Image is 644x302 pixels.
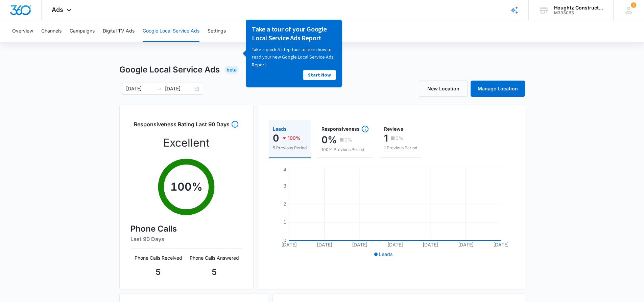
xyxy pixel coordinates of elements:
[471,81,525,97] a: Manage Location
[419,81,468,97] a: New Location
[384,145,417,151] p: 1 Previous Period
[554,5,603,10] div: account name
[281,242,297,247] tspan: [DATE]
[119,64,220,76] h1: Google Local Service Ads
[384,127,417,131] div: Reviews
[384,133,388,144] p: 1
[396,136,403,141] p: 0%
[321,147,369,153] p: 100% Previous Period
[208,20,226,42] button: Settings
[352,242,367,247] tspan: [DATE]
[283,237,286,243] tspan: 0
[273,127,307,131] div: Leads
[423,242,438,247] tspan: [DATE]
[130,223,243,235] h4: Phone Calls
[163,135,209,151] p: Excellent
[103,20,135,42] button: Digital TV Ads
[130,254,187,261] p: Phone Calls Received
[11,5,95,23] h3: Take a tour of your Google Local Service Ads Report
[317,242,332,247] tspan: [DATE]
[554,10,603,15] div: account id
[273,145,307,151] p: 5 Previous Period
[157,86,162,91] span: swap-right
[631,2,636,8] div: notifications count
[41,20,62,42] button: Channels
[186,266,242,278] p: 5
[283,183,286,189] tspan: 3
[130,266,187,278] p: 5
[283,167,286,172] tspan: 4
[321,125,369,133] div: Responsiveness
[283,219,286,225] tspan: 1
[143,20,199,42] button: Google Local Service Ads
[458,242,474,247] tspan: [DATE]
[379,251,392,257] span: Leads
[288,136,301,141] p: 100%
[70,20,95,42] button: Campaigns
[283,201,286,207] tspan: 2
[12,20,33,42] button: Overview
[186,254,242,261] p: Phone Calls Answered
[157,86,162,91] span: to
[344,137,352,142] p: 0%
[63,50,95,60] a: Start Now
[52,6,63,13] span: Ads
[321,134,337,145] p: 0%
[387,242,403,247] tspan: [DATE]
[130,235,243,243] h6: Last 90 Days
[134,120,230,132] h3: Responsiveness Rating Last 90 Days
[493,242,509,247] tspan: [DATE]
[170,179,202,195] p: 100 %
[11,26,95,49] p: Take a quick 5-step tour to learn how to read your new Google Local Service Ads Report.
[165,85,193,92] input: End date
[273,133,279,144] p: 0
[224,66,239,74] div: Beta
[126,85,154,92] input: Start date
[631,2,636,8] span: 1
